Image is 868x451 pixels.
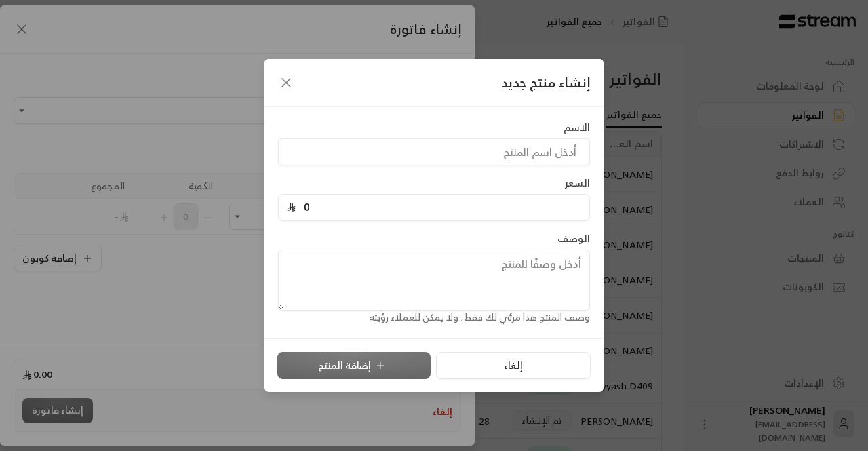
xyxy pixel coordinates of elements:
[501,71,590,94] span: إنشاء منتج جديد
[436,352,590,379] button: إلغاء
[296,195,581,220] input: أدخل سعر المنتج
[564,121,590,134] label: الاسم
[557,232,590,246] label: الوصف
[565,176,590,190] label: السعر
[369,309,590,326] span: وصف المنتج هذا مرئي لك فقط، ولا يمكن للعملاء رؤيته
[278,138,590,165] input: أدخل اسم المنتج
